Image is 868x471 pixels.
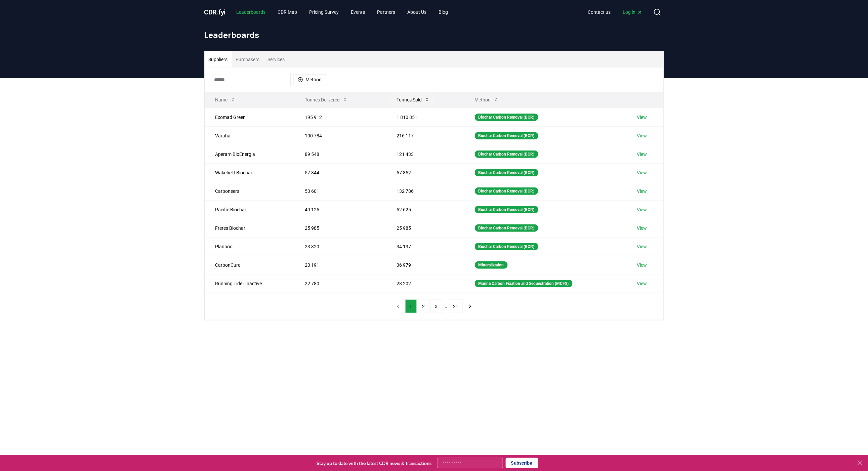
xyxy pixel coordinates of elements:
button: next page [464,300,476,313]
button: Tonnes Sold [391,93,435,106]
td: Wakefield Biochar [205,163,294,182]
td: 36 979 [386,256,464,274]
button: 1 [405,300,417,313]
td: Running Tide | Inactive [205,274,294,293]
td: CarbonCure [205,256,294,274]
td: 52 625 [386,200,464,219]
td: 195 912 [294,108,386,126]
a: View [637,169,647,176]
a: View [637,151,647,158]
a: Leaderboards [231,6,271,18]
div: Biochar Carbon Removal (BCR) [475,169,538,176]
td: Carboneers [205,182,294,200]
button: 21 [449,300,463,313]
td: 132 786 [386,182,464,200]
a: Blog [433,6,453,18]
button: 3 [431,300,442,313]
span: CDR fyi [204,8,226,16]
td: Varaha [205,126,294,145]
div: Biochar Carbon Removal (BCR) [475,206,538,213]
a: CDR.fyi [204,7,226,17]
li: ... [444,302,448,310]
td: 57 852 [386,163,464,182]
button: Services [264,51,289,68]
td: 22 780 [294,274,386,293]
div: Mineralization [475,261,508,269]
td: 25 985 [386,219,464,237]
td: Pacific Biochar [205,200,294,219]
td: 1 810 851 [386,108,464,126]
td: 28 202 [386,274,464,293]
td: 100 784 [294,126,386,145]
a: View [637,262,647,268]
div: Biochar Carbon Removal (BCR) [475,224,538,232]
td: Aperam BioEnergia [205,145,294,163]
div: Biochar Carbon Removal (BCR) [475,132,538,139]
td: 216 117 [386,126,464,145]
a: CDR Map [272,6,302,18]
a: About Us [402,6,432,18]
button: 2 [418,300,429,313]
td: 23 320 [294,237,386,256]
a: Pricing Survey [304,6,344,18]
div: Biochar Carbon Removal (BCR) [475,243,538,250]
a: View [637,206,647,213]
a: Events [345,6,370,18]
a: View [637,114,647,121]
td: 34 137 [386,237,464,256]
a: View [637,243,647,250]
button: Suppliers [205,51,232,68]
td: 49 125 [294,200,386,219]
a: Partners [372,6,401,18]
td: 121 433 [386,145,464,163]
div: Biochar Carbon Removal (BCR) [475,114,538,121]
span: . [217,8,219,16]
button: Method [293,74,326,85]
nav: Main [583,6,648,18]
span: Log in [623,9,643,15]
a: Log in [618,6,648,18]
button: Name [210,93,241,106]
button: Method [469,93,504,106]
div: Biochar Carbon Removal (BCR) [475,151,538,158]
td: 89 548 [294,145,386,163]
div: Marine Carbon Fixation and Sequestration (MCFS) [475,280,573,287]
td: 57 844 [294,163,386,182]
td: Exomad Green [205,108,294,126]
a: View [637,225,647,231]
td: Planboo [205,237,294,256]
button: Purchasers [232,51,264,68]
td: Freres Biochar [205,219,294,237]
nav: Main [231,6,453,18]
td: 53 601 [294,182,386,200]
button: Tonnes Delivered [299,93,353,106]
td: 25 985 [294,219,386,237]
a: View [637,132,647,139]
a: Contact us [583,6,616,18]
div: Biochar Carbon Removal (BCR) [475,187,538,195]
a: View [637,280,647,287]
td: 23 191 [294,256,386,274]
h1: Leaderboards [204,30,664,40]
a: View [637,188,647,195]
